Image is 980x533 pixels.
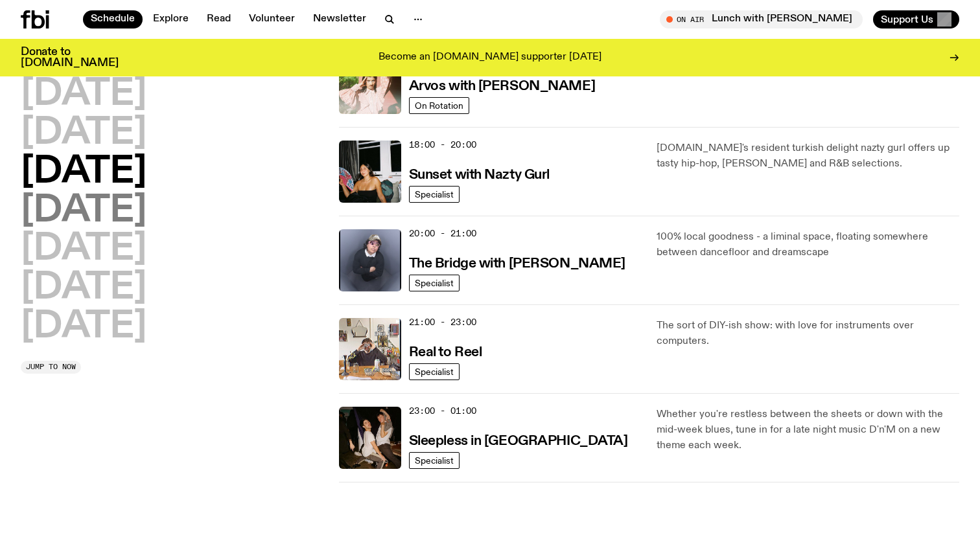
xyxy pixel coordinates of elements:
[409,257,625,271] h3: The Bridge with [PERSON_NAME]
[409,432,628,448] a: Sleepless in [GEOGRAPHIC_DATA]
[415,278,454,288] span: Specialist
[657,141,959,172] p: [DOMAIN_NAME]'s resident turkish delight nazty gurl offers up tasty hip-hop, [PERSON_NAME] and R&...
[379,52,601,63] p: Become an [DOMAIN_NAME] supporter [DATE]
[26,363,76,370] span: Jump to now
[21,361,81,374] button: Jump to now
[409,168,550,182] h3: Sunset with Nazty Gurl
[415,100,463,110] span: On Rotation
[409,166,550,182] a: Sunset with Nazty Gurl
[409,346,482,359] h3: Real to Reel
[21,270,146,306] button: [DATE]
[657,229,959,260] p: 100% local goodness - a liminal space, floating somewhere between dancefloor and dreamscape
[339,318,401,380] img: Jasper Craig Adams holds a vintage camera to his eye, obscuring his face. He is wearing a grey ju...
[409,343,482,359] a: Real to Reel
[21,231,146,267] button: [DATE]
[415,455,454,465] span: Specialist
[409,80,595,93] h3: Arvos with [PERSON_NAME]
[409,452,460,469] a: Specialist
[21,309,146,345] button: [DATE]
[409,405,476,417] span: 23:00 - 01:00
[21,154,146,190] button: [DATE]
[409,97,469,114] a: On Rotation
[409,435,628,448] h3: Sleepless in [GEOGRAPHIC_DATA]
[881,14,933,25] span: Support Us
[409,363,460,380] a: Specialist
[873,10,959,28] button: Support Us
[660,10,863,28] button: On AirLunch with [PERSON_NAME]
[339,407,401,469] img: Marcus Whale is on the left, bent to his knees and arching back with a gleeful look his face He i...
[415,189,454,199] span: Specialist
[21,193,146,229] button: [DATE]
[145,10,196,28] a: Explore
[21,76,146,113] button: [DATE]
[409,275,460,291] a: Specialist
[409,255,625,271] a: The Bridge with [PERSON_NAME]
[83,10,143,28] a: Schedule
[409,77,595,93] a: Arvos with [PERSON_NAME]
[339,52,401,114] img: Maleeka stands outside on a balcony. She is looking at the camera with a serious expression, and ...
[305,10,374,28] a: Newsletter
[241,10,303,28] a: Volunteer
[409,227,476,240] span: 20:00 - 21:00
[21,47,119,69] h3: Donate to [DOMAIN_NAME]
[409,186,460,203] a: Specialist
[657,318,959,349] p: The sort of DIY-ish show: with love for instruments over computers.
[409,139,476,151] span: 18:00 - 20:00
[415,367,454,376] span: Specialist
[657,407,959,453] p: Whether you're restless between the sheets or down with the mid-week blues, tune in for a late ni...
[21,115,146,152] button: [DATE]
[409,316,476,328] span: 21:00 - 23:00
[199,10,239,28] a: Read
